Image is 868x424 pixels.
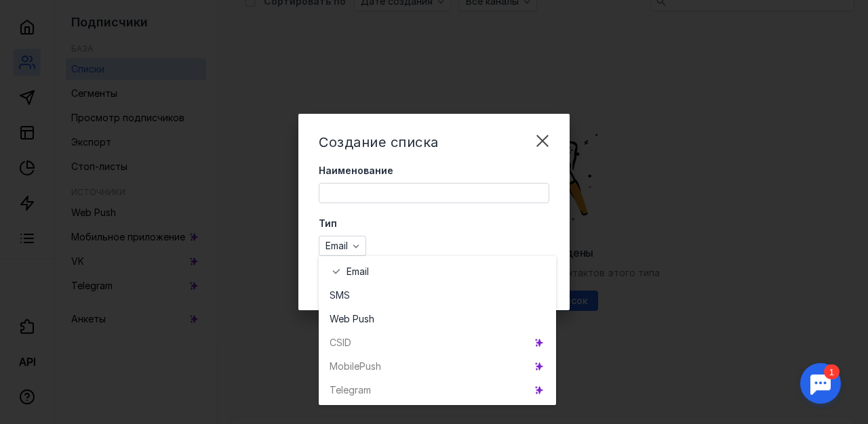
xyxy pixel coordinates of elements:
span: Web Pu [330,312,364,326]
button: Email [319,259,556,283]
span: Наименование [319,164,393,177]
span: sh [364,312,374,326]
span: SMS [330,289,350,302]
button: Email [319,236,366,256]
span: Email [347,265,369,278]
div: grid [319,256,556,405]
span: Тип [319,217,337,230]
button: SMS [319,283,556,307]
div: 1 [31,8,46,23]
span: Создание списка [319,134,439,150]
button: Web Push [319,307,556,331]
span: Email [325,240,348,252]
